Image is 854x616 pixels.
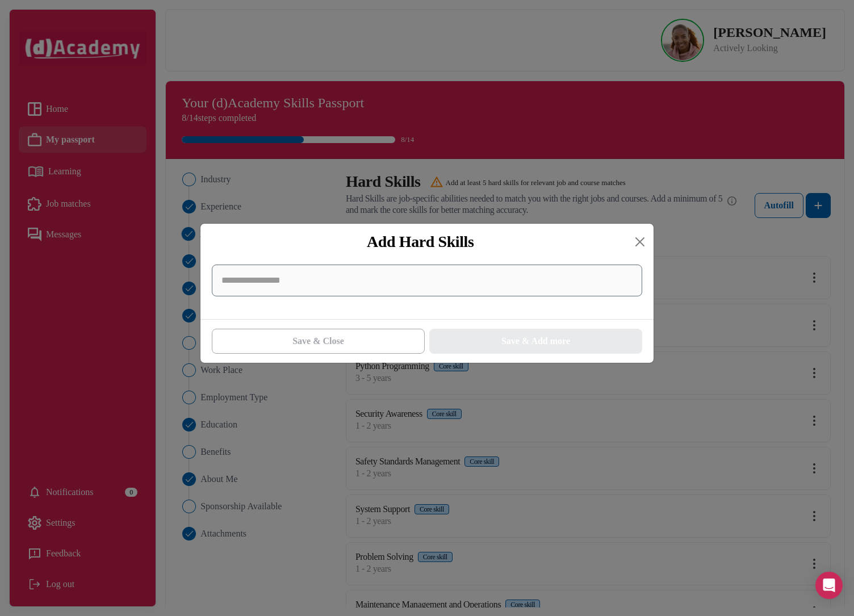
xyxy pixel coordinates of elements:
button: Close [631,233,649,251]
div: Save & Close [292,334,344,348]
div: Add Hard Skills [210,233,631,251]
div: Open Intercom Messenger [815,572,843,599]
button: Save & Add more [429,329,642,354]
button: Save & Close [212,329,425,354]
div: Save & Add more [501,334,570,348]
